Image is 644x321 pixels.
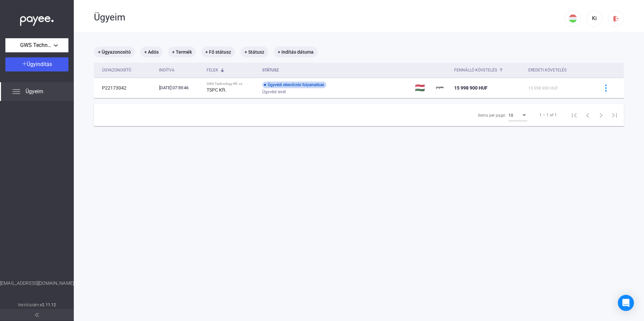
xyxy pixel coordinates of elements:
[102,66,131,74] div: Ügyazonosító
[20,41,54,49] span: GWS Technology Kft.
[140,47,163,57] mat-chip: + Adós
[612,15,620,22] img: logout-red
[40,303,56,307] strong: v2.11.12
[260,63,413,78] th: Státusz
[586,10,602,26] button: Ki
[27,61,52,67] span: Ügyindítás
[454,66,497,74] div: Fennálló követelés
[599,81,613,95] button: more-blue
[274,47,318,57] mat-chip: + Indítás dátuma
[5,38,68,52] button: GWS Technology Kft.
[581,108,594,122] button: Previous page
[102,66,154,74] div: Ügyazonosító
[12,88,20,96] img: list.svg
[602,85,609,92] img: more-blue
[20,12,54,26] img: white-payee-white-dot.svg
[508,111,527,119] mat-select: Items per page:
[539,111,557,119] div: 1 – 1 of 1
[159,66,201,74] div: Indítva
[565,10,581,26] button: HU
[454,66,523,74] div: Fennálló követelés
[436,84,444,92] img: payee-logo
[412,78,433,98] td: 🇭🇺
[594,108,608,122] button: Next page
[608,10,624,26] button: logout-red
[568,108,581,122] button: First page
[240,47,268,57] mat-chip: + Státusz
[589,14,600,22] div: Ki
[207,66,257,74] div: Felek
[508,113,513,118] span: 10
[159,85,201,91] div: [DATE] 07:59:46
[608,108,621,122] button: Last page
[5,57,68,71] button: Ügyindítás
[528,66,567,74] div: Eredeti követelés
[25,88,43,96] span: Ügyeim
[201,47,235,57] mat-chip: + Fő státusz
[35,313,39,317] img: arrow-double-left-grey.svg
[168,47,196,57] mat-chip: + Termék
[159,66,174,74] div: Indítva
[94,78,156,98] td: P22173042
[569,14,577,22] img: HU
[262,88,286,96] span: Ügyvédi levél
[454,85,488,91] span: 15 998 900 HUF
[94,12,565,23] div: Ügyeim
[528,66,590,74] div: Eredeti követelés
[618,295,634,311] div: Open Intercom Messenger
[207,87,227,93] strong: TSPC Kft.
[94,47,135,57] mat-chip: + Ügyazonosító
[207,82,257,86] div: GWS Technology Kft. vs
[207,66,218,74] div: Felek
[262,82,326,88] div: Ügyvédi ellenőrzés folyamatban
[528,86,558,91] span: 15 998 900 HUF
[22,61,27,66] img: plus-white.svg
[478,111,506,119] div: Items per page:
